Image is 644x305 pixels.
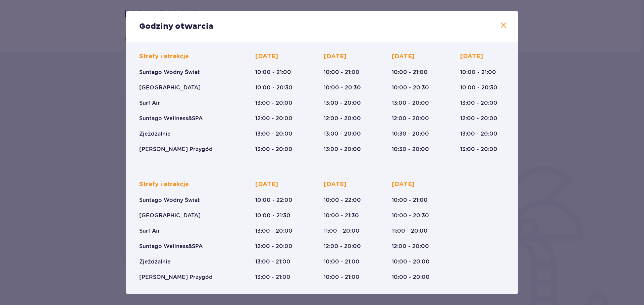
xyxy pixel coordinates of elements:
[139,212,201,219] p: [GEOGRAPHIC_DATA]
[324,180,346,188] p: [DATE]
[392,53,415,61] p: [DATE]
[460,53,483,61] p: [DATE]
[139,130,171,138] p: Zjeżdżalnie
[324,258,360,265] p: 10:00 - 21:00
[139,84,201,91] p: [GEOGRAPHIC_DATA]
[460,99,497,107] p: 13:00 - 20:00
[324,243,361,250] p: 12:00 - 20:00
[139,115,203,122] p: Suntago Wellness&SPA
[255,69,291,76] p: 10:00 - 21:00
[460,69,496,76] p: 10:00 - 21:00
[392,130,429,138] p: 10:30 - 20:00
[460,84,497,91] p: 10:00 - 20:30
[392,197,428,204] p: 10:00 - 21:00
[139,227,160,235] p: Surf Air
[324,197,361,204] p: 10:00 - 22:00
[392,274,430,281] p: 10:00 - 20:00
[460,146,497,153] p: 13:00 - 20:00
[324,212,359,219] p: 10:00 - 21:30
[392,84,429,91] p: 10:00 - 20:30
[255,53,278,61] p: [DATE]
[139,197,200,204] p: Suntago Wodny Świat
[392,212,429,219] p: 10:00 - 20:30
[255,99,292,107] p: 13:00 - 20:00
[392,258,430,265] p: 10:00 - 20:00
[255,115,292,122] p: 12:00 - 20:00
[392,69,428,76] p: 10:00 - 21:00
[139,146,213,153] p: [PERSON_NAME] Przygód
[139,180,189,188] p: Strefy i atrakcje
[255,227,292,235] p: 13:00 - 20:00
[324,115,361,122] p: 12:00 - 20:00
[460,115,497,122] p: 12:00 - 20:00
[255,197,292,204] p: 10:00 - 22:00
[324,53,346,61] p: [DATE]
[139,99,160,107] p: Surf Air
[460,130,497,138] p: 13:00 - 20:00
[392,243,429,250] p: 12:00 - 20:00
[139,53,189,61] p: Strefy i atrakcje
[255,84,292,91] p: 10:00 - 20:30
[255,130,292,138] p: 13:00 - 20:00
[255,146,292,153] p: 13:00 - 20:00
[324,84,361,91] p: 10:00 - 20:30
[324,274,360,281] p: 10:00 - 21:00
[255,274,290,281] p: 13:00 - 21:00
[139,243,203,250] p: Suntago Wellness&SPA
[392,227,428,235] p: 11:00 - 20:00
[324,227,360,235] p: 11:00 - 20:00
[324,146,361,153] p: 13:00 - 20:00
[255,243,292,250] p: 12:00 - 20:00
[139,274,213,281] p: [PERSON_NAME] Przygód
[392,99,429,107] p: 13:00 - 20:00
[324,130,361,138] p: 13:00 - 20:00
[324,99,361,107] p: 13:00 - 20:00
[139,69,200,76] p: Suntago Wodny Świat
[139,21,213,31] p: Godziny otwarcia
[392,180,415,188] p: [DATE]
[392,146,429,153] p: 10:30 - 20:00
[392,115,429,122] p: 12:00 - 20:00
[139,258,171,265] p: Zjeżdżalnie
[255,212,290,219] p: 10:00 - 21:30
[324,69,360,76] p: 10:00 - 21:00
[255,180,278,188] p: [DATE]
[255,258,290,265] p: 13:00 - 21:00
